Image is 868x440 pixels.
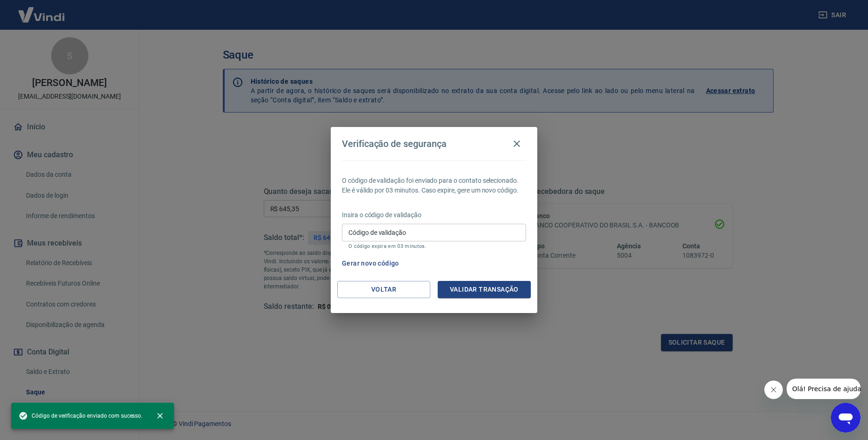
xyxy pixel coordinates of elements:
[337,281,430,298] button: Voltar
[348,243,520,249] p: O código expira em 03 minutos.
[6,7,78,14] span: Olá! Precisa de ajuda?
[342,210,526,220] p: Insira o código de validação
[342,138,447,149] h4: Verificação de segurança
[342,176,526,195] p: O código de validação foi enviado para o contato selecionado. Ele é válido por 03 minutos. Caso e...
[438,281,531,298] button: Validar transação
[338,255,403,272] button: Gerar novo código
[150,406,170,426] button: close
[787,379,861,399] iframe: Mensagem da empresa
[831,403,861,433] iframe: Botão para abrir a janela de mensagens
[764,380,783,399] iframe: Fechar mensagem
[19,411,142,420] span: Código de verificação enviado com sucesso.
